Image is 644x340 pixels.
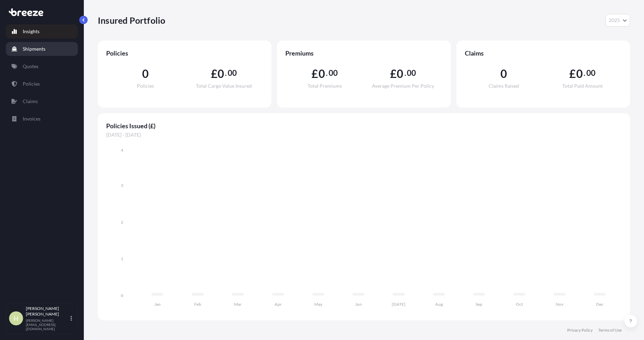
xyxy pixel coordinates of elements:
tspan: Apr [275,302,282,307]
span: Average Premium Per Policy [372,84,434,88]
span: 00 [228,70,237,76]
span: Policies Issued (£) [106,122,622,130]
tspan: 3 [121,183,123,188]
span: . [584,70,585,76]
p: Quotes [23,63,38,70]
tspan: 4 [121,147,123,153]
a: Terms of Use [598,327,622,333]
span: 00 [586,70,595,76]
button: Year Selector [606,14,630,27]
span: . [326,70,328,76]
tspan: Feb [194,302,201,307]
tspan: Jan [154,302,161,307]
tspan: May [314,302,323,307]
tspan: Sep [476,302,482,307]
p: [PERSON_NAME] [PERSON_NAME] [26,306,69,317]
span: Policies [137,84,154,88]
a: Policies [6,77,78,91]
span: Total Cargo Value Insured [196,84,252,88]
a: Quotes [6,59,78,73]
tspan: Aug [435,302,443,307]
span: Premiums [285,49,442,57]
span: 2025 [609,17,620,24]
tspan: Dec [596,302,603,307]
span: Claims Raised [489,84,519,88]
span: [DATE] - [DATE] [106,131,622,138]
span: 0 [218,68,224,79]
p: Shipments [23,45,45,52]
span: 0 [142,68,149,79]
span: 0 [576,68,583,79]
span: 0 [319,68,325,79]
span: 00 [329,70,338,76]
p: [PERSON_NAME][EMAIL_ADDRESS][DOMAIN_NAME] [26,318,69,331]
tspan: 2 [121,219,123,225]
p: Insights [23,28,39,35]
tspan: 1 [121,256,123,261]
span: 0 [500,68,507,79]
span: £ [312,68,318,79]
span: 00 [407,70,416,76]
span: £ [390,68,397,79]
tspan: 0 [121,293,123,298]
span: Policies [106,49,263,57]
span: . [404,70,406,76]
a: Shipments [6,42,78,56]
tspan: Oct [516,302,523,307]
span: . [225,70,227,76]
a: Privacy Policy [567,327,593,333]
span: Total Premiums [308,84,342,88]
p: Invoices [23,115,41,122]
tspan: Mar [234,302,242,307]
p: Claims [23,98,38,105]
span: 0 [397,68,403,79]
span: £ [569,68,576,79]
p: Insured Portfolio [98,15,165,26]
span: Claims [465,49,622,57]
a: Insights [6,24,78,38]
a: Invoices [6,112,78,126]
p: Policies [23,80,40,87]
tspan: Nov [556,302,564,307]
span: H [14,315,19,322]
tspan: [DATE] [392,302,405,307]
a: Claims [6,94,78,108]
span: £ [211,68,218,79]
tspan: Jun [355,302,362,307]
span: Total Paid Amount [562,84,603,88]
